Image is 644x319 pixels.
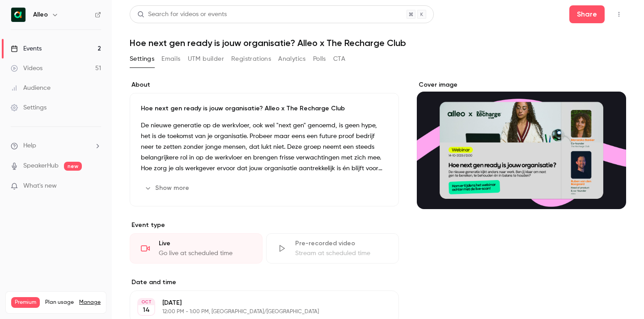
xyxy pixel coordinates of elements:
span: What's new [23,181,57,191]
button: UTM builder [188,52,224,66]
div: Pre-recorded videoStream at scheduled time [266,233,399,264]
div: Settings [11,103,47,112]
div: Pre-recorded video [295,239,388,248]
div: Events [11,44,42,53]
li: help-dropdown-opener [11,141,101,151]
button: Settings [130,52,154,66]
span: Premium [11,297,40,308]
div: Live [159,239,251,248]
h1: Hoe next gen ready is jouw organisatie? Alleo x The Recharge Club [130,38,626,48]
p: Event type [130,221,399,230]
div: Videos [11,64,42,73]
a: SpeakerHub [23,161,59,171]
button: Registrations [231,52,271,66]
p: 14 [143,306,150,315]
span: Help [23,141,36,151]
div: Search for videos or events [137,10,227,19]
button: CTA [333,52,345,66]
div: LiveGo live at scheduled time [130,233,263,264]
button: Polls [313,52,326,66]
p: [DATE] [162,298,352,307]
h6: Alleo [33,10,48,19]
div: Stream at scheduled time [295,249,388,258]
label: Date and time [130,278,399,287]
div: Go live at scheduled time [159,249,251,258]
span: Plan usage [45,299,74,306]
label: Cover image [417,80,626,89]
button: Analytics [278,52,306,66]
p: 12:00 PM - 1:00 PM, [GEOGRAPHIC_DATA]/[GEOGRAPHIC_DATA] [162,308,352,315]
iframe: Noticeable Trigger [90,182,101,190]
img: Alleo [11,8,25,22]
div: Audience [11,84,51,92]
div: OCT [138,299,154,305]
p: De nieuwe generatie op de werkvloer, ook wel "next gen" genoemd, is geen hype, het is de toekomst... [141,120,388,174]
button: Show more [141,181,195,195]
label: About [130,80,399,89]
button: Share [569,5,605,23]
a: Manage [79,299,101,306]
p: Hoe next gen ready is jouw organisatie? Alleo x The Recharge Club [141,104,388,113]
button: Emails [161,52,180,66]
span: new [64,162,82,171]
section: Cover image [417,80,626,209]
